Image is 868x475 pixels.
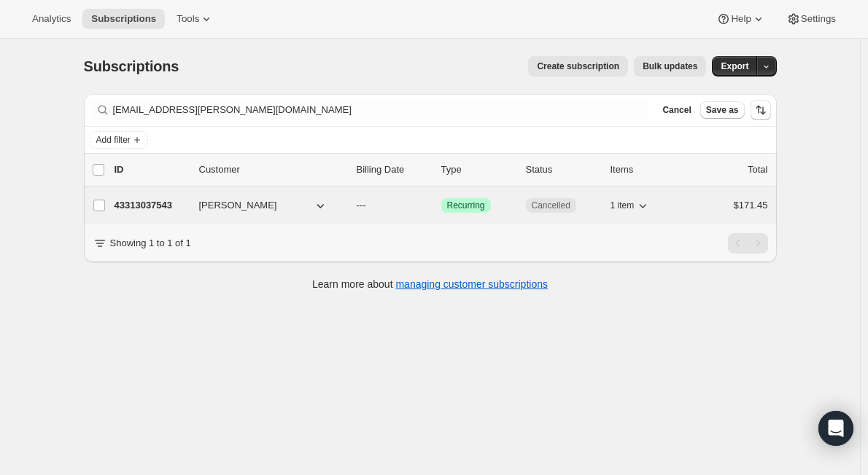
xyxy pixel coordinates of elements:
div: 43313037543[PERSON_NAME]---SuccessRecurringCancelled1 item$171.45 [115,195,768,216]
button: Settings [778,9,845,29]
div: Open Intercom Messenger [818,411,853,446]
button: Sort the results [751,100,771,120]
span: Add filter [96,134,131,146]
span: Save as [706,104,739,116]
span: 1 item [611,200,635,211]
nav: Pagination [728,233,768,254]
p: Total [748,162,767,177]
span: Export [721,60,748,72]
button: Create subscription [528,56,628,76]
p: Learn more about [312,277,548,291]
div: Items [611,162,683,177]
span: Subscriptions [84,58,179,74]
p: Billing Date [357,162,430,177]
p: Customer [199,162,345,177]
button: Analytics [23,9,80,29]
span: Cancelled [532,200,570,211]
p: Showing 1 to 1 of 1 [110,236,191,251]
div: Type [441,162,514,177]
input: Filter subscribers [113,100,648,120]
span: Subscriptions [91,13,156,25]
button: Export [712,56,757,76]
button: Subscriptions [82,9,165,29]
button: [PERSON_NAME] [190,194,336,217]
a: managing customer subscriptions [395,278,548,290]
button: Save as [700,101,745,119]
button: Cancel [656,101,697,119]
span: $171.45 [734,200,768,211]
span: --- [357,200,366,211]
span: Tools [177,13,199,25]
button: Help [708,9,774,29]
span: Cancel [662,104,691,116]
button: 1 item [611,195,651,216]
button: Bulk updates [634,56,706,76]
div: IDCustomerBilling DateTypeStatusItemsTotal [115,162,768,177]
span: Create subscription [537,60,619,72]
span: Settings [801,13,836,25]
button: Tools [168,9,222,29]
span: Help [731,13,751,25]
p: Status [526,162,599,177]
span: [PERSON_NAME] [199,198,277,213]
button: Add filter [90,131,148,149]
span: Recurring [447,200,485,211]
span: Bulk updates [643,60,697,72]
p: 43313037543 [115,198,187,213]
p: ID [115,162,187,177]
span: Analytics [32,13,71,25]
